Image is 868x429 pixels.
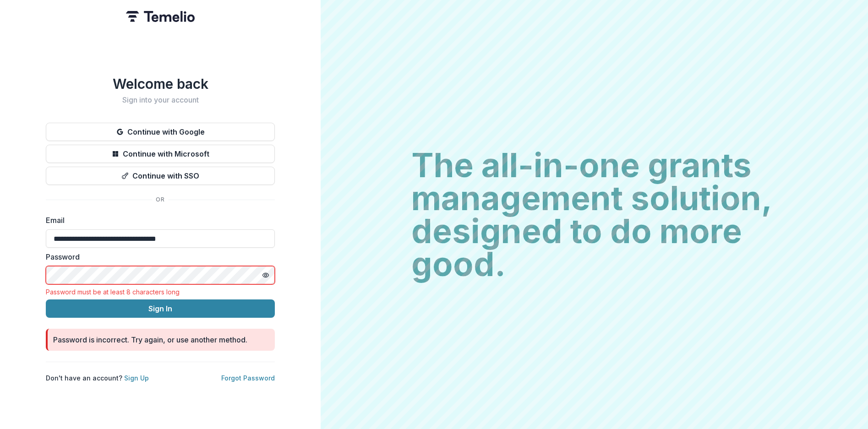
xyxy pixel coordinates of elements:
div: Password must be at least 8 characters long [46,288,275,296]
img: Temelio [126,11,195,22]
a: Forgot Password [221,374,275,382]
div: Password is incorrect. Try again, or use another method. [53,334,247,345]
h1: Welcome back [46,76,275,92]
h2: Sign into your account [46,96,275,104]
button: Continue with Google [46,123,275,141]
button: Continue with Microsoft [46,145,275,163]
button: Toggle password visibility [258,268,273,282]
p: Don't have an account? [46,373,149,383]
button: Continue with SSO [46,167,275,185]
label: Password [46,251,269,262]
button: Sign In [46,299,275,318]
label: Email [46,215,269,226]
a: Sign Up [124,374,149,382]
